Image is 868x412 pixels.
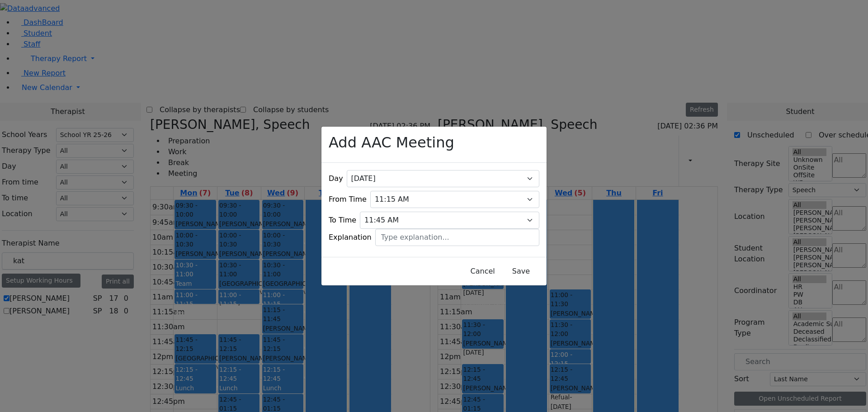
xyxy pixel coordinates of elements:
[329,134,454,151] h2: Add AAC Meeting
[501,263,541,280] button: Save
[329,194,367,205] label: From Time
[329,232,372,243] label: Explanation
[465,263,501,280] button: Close
[329,173,343,184] label: Day
[329,215,356,226] label: To Time
[375,229,539,246] input: Type explanation...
